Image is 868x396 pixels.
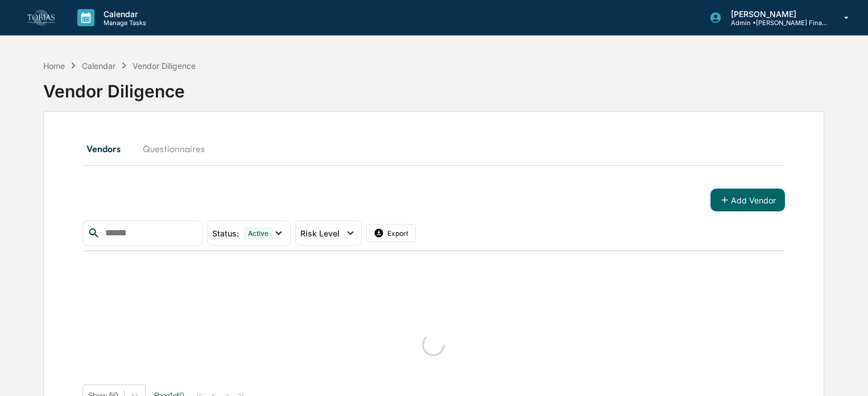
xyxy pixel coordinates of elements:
span: Status : [212,228,239,238]
button: Export [366,224,416,242]
div: Vendor Diligence [133,61,196,71]
p: Admin • [PERSON_NAME] Financial Advisors [722,19,828,27]
div: Calendar [82,61,115,71]
p: Calendar [94,9,152,19]
button: Vendors [82,135,134,162]
button: Questionnaires [134,135,214,162]
span: Risk Level [300,228,340,238]
img: logo [27,10,55,25]
div: Active [243,227,273,240]
div: secondary tabs example [82,135,784,162]
div: Home [43,61,65,71]
p: Manage Tasks [94,19,152,27]
p: [PERSON_NAME] [722,9,828,19]
button: Add Vendor [710,189,785,211]
div: Vendor Diligence [43,72,824,101]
